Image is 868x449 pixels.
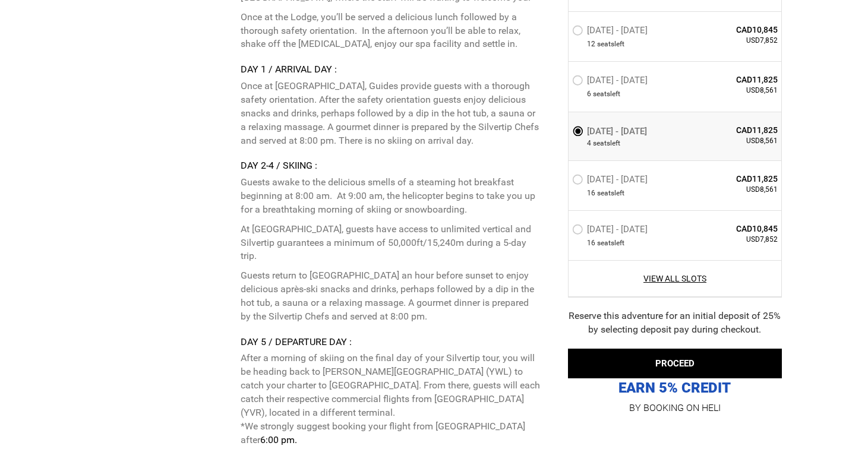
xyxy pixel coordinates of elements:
[611,40,614,50] span: s
[241,269,541,323] p: Guests return to [GEOGRAPHIC_DATA] an hour before sunset to enjoy delicious après-ski snacks and ...
[593,138,620,148] span: seat left
[241,176,541,217] p: Guests awake to the delicious smells of a steaming hot breakfast beginning at 8:00 am. At 9:00 am...
[587,138,591,148] span: 4
[593,90,620,100] span: seat left
[568,400,782,416] p: BY BOOKING ON HELI
[692,223,778,235] span: CAD10,845
[587,90,591,100] span: 6
[572,75,651,90] label: [DATE] - [DATE]
[587,238,595,248] span: 16
[241,11,541,52] p: Once at the Lodge, you’ll be served a delicious lunch followed by a thorough safety orientation. ...
[572,124,650,138] label: [DATE] - [DATE]
[692,86,778,96] span: USD8,561
[241,336,541,349] div: DAY 5 / DEPARTURE DAY :
[607,90,610,100] span: s
[597,188,624,198] span: seat left
[692,36,778,46] span: USD7,852
[572,273,778,284] a: View All Slots
[572,26,651,40] label: [DATE] - [DATE]
[587,40,595,50] span: 12
[692,235,778,245] span: USD7,852
[611,188,614,198] span: s
[241,223,541,264] p: At [GEOGRAPHIC_DATA], guests have access to unlimited vertical and Silvertip guarantees a minimum...
[241,80,541,147] p: Once at [GEOGRAPHIC_DATA], Guides provide guests with a thorough safety orientation. After the sa...
[597,40,624,50] span: seat left
[241,159,541,173] div: DAY 2-4 / Skiing :
[692,74,778,86] span: CAD11,825
[568,349,782,378] button: PROCEED
[597,238,624,248] span: seat left
[611,238,614,248] span: s
[241,352,541,447] p: After a morning of skiing on the final day of your Silvertip tour, you will be heading back to [P...
[692,185,778,195] span: USD8,561
[587,188,595,198] span: 16
[572,174,651,188] label: [DATE] - [DATE]
[692,124,778,136] span: CAD11,825
[692,173,778,185] span: CAD11,825
[692,136,778,146] span: USD8,561
[572,224,651,238] label: [DATE] - [DATE]
[568,309,782,337] div: Reserve this adventure for an initial deposit of 25% by selecting deposit pay during checkout.
[260,434,297,445] strong: 6:00 pm.
[607,138,610,148] span: s
[692,24,778,36] span: CAD10,845
[241,63,541,77] div: DAY 1 / ARRIVAL DAY :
